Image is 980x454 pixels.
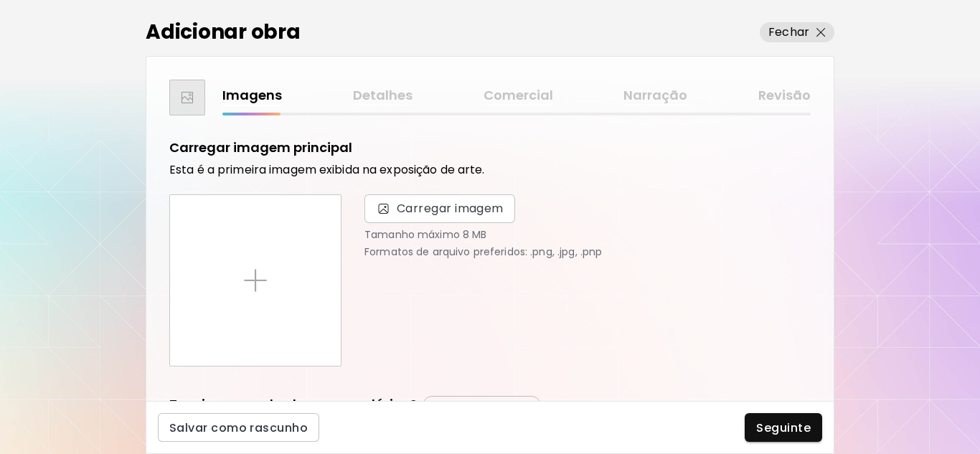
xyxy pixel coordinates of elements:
p: Consultar exemplo [439,399,536,412]
h5: Carregar imagem principal [169,138,352,157]
span: Salvar como rascunho [169,420,308,435]
span: Carregar imagem [397,200,504,217]
button: Consultar exemplo [423,396,541,415]
button: Salvar como rascunho [158,413,319,442]
img: placeholder [244,269,267,292]
h5: Tem imagens de obras secundárias? [169,395,417,415]
p: Tamanho máximo 8 MB [364,229,811,240]
h6: Esta é a primeira imagem exibida na exposição de arte. [169,163,811,177]
span: Seguinte [756,420,811,435]
button: Seguinte [745,413,822,442]
p: Formatos de arquivo preferidos: .png, .jpg, .pnp [364,246,811,257]
span: Carregar imagem [364,194,515,223]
